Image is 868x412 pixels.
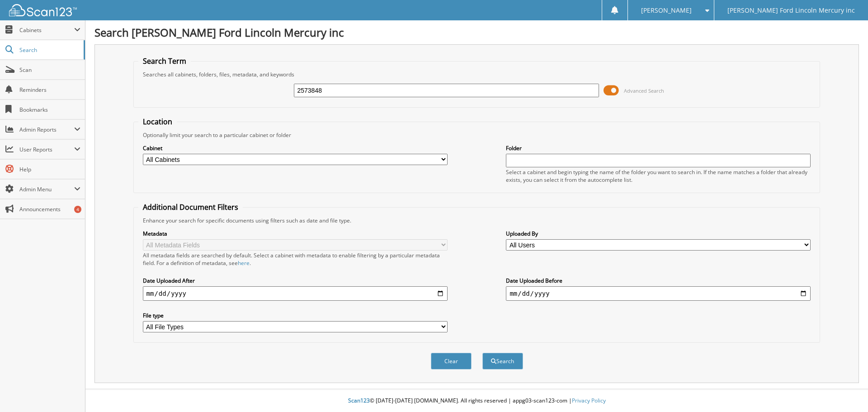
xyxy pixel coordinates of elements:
img: scan123-logo-white.svg [9,4,77,16]
div: All metadata fields are searched by default. Select a cabinet with metadata to enable filtering b... [143,251,448,267]
button: Clear [431,353,472,369]
legend: Additional Document Filters [138,202,243,212]
legend: Search Term [138,56,191,66]
span: Cabinets [19,26,74,34]
a: here [238,259,250,267]
label: File type [143,312,448,319]
span: Advanced Search [624,87,664,94]
div: 4 [74,206,81,213]
span: Help [19,166,80,173]
span: Scan123 [348,397,370,404]
iframe: Chat Widget [823,369,868,412]
span: Scan [19,66,80,74]
span: Announcements [19,205,80,213]
div: Select a cabinet and begin typing the name of the folder you want to search in. If the name match... [506,168,811,184]
span: [PERSON_NAME] Ford Lincoln Mercury inc [727,8,855,13]
label: Date Uploaded After [143,277,448,284]
input: start [143,286,448,301]
label: Cabinet [143,144,448,152]
div: © [DATE]-[DATE] [DOMAIN_NAME]. All rights reserved | appg03-scan123-com | [85,390,868,412]
h1: Search [PERSON_NAME] Ford Lincoln Mercury inc [94,25,859,40]
label: Folder [506,144,811,152]
input: end [506,286,811,301]
button: Search [482,353,523,369]
span: [PERSON_NAME] [641,8,692,13]
div: Optionally limit your search to a particular cabinet or folder [138,131,816,139]
div: Searches all cabinets, folders, files, metadata, and keywords [138,71,816,78]
label: Uploaded By [506,230,811,237]
span: Search [19,46,79,54]
div: Enhance your search for specific documents using filters such as date and file type. [138,217,816,224]
span: Bookmarks [19,106,80,114]
span: Admin Menu [19,185,74,193]
span: User Reports [19,146,74,153]
legend: Location [138,117,177,127]
label: Date Uploaded Before [506,277,811,284]
span: Reminders [19,86,80,94]
label: Metadata [143,230,448,237]
a: Privacy Policy [572,397,606,404]
span: Admin Reports [19,126,74,133]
